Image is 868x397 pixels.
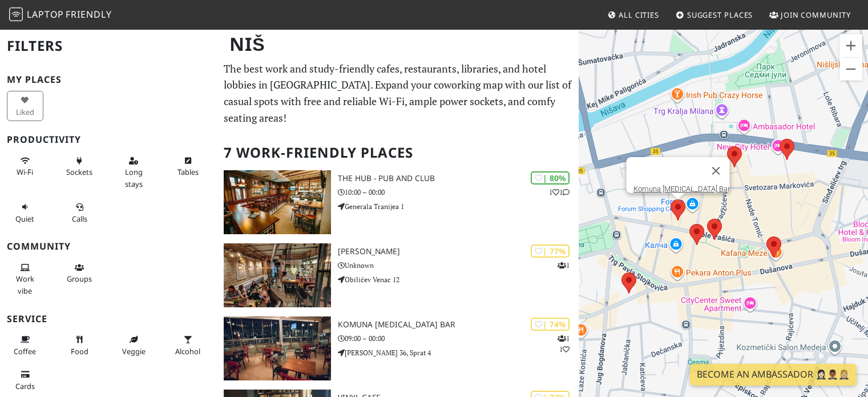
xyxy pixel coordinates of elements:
[224,135,572,170] h2: 7 Work-Friendly Places
[531,171,570,185] div: | 80%
[125,167,143,189] span: Long stays
[603,5,664,25] a: All Cities
[17,167,33,177] span: Stable Wi-Fi
[338,333,579,344] p: 09:00 – 00:00
[765,5,855,25] a: Join Community
[839,34,862,57] button: Zoom in
[175,346,200,356] span: Alcohol
[177,167,199,177] span: Work-friendly tables
[338,187,579,198] p: 10:00 – 00:00
[839,58,862,81] button: Zoom out
[702,157,729,185] button: Close
[687,10,753,20] span: Suggest Places
[169,151,206,182] button: Tables
[220,29,576,60] h1: Niš
[67,274,92,284] span: Group tables
[15,214,34,224] span: Quiet
[61,198,98,228] button: Calls
[66,167,92,177] span: Power sockets
[7,74,210,85] h3: My Places
[61,258,98,288] button: Groups
[217,316,579,380] a: Komuna Gastro Bar | 74% 11 Komuna [MEDICAL_DATA] Bar 09:00 – 00:00 [PERSON_NAME] 36, Sprat 4
[338,201,579,212] p: Generala Tranijea 1
[619,10,659,20] span: All Cities
[7,134,210,145] h3: Productivity
[531,318,570,331] div: | 74%
[224,170,330,234] img: The Hub - pub and club
[338,247,579,256] h3: [PERSON_NAME]
[115,330,152,360] button: Veggie
[61,151,98,182] button: Sockets
[549,187,570,198] p: 1 1
[224,243,330,307] img: Kafe Komšiluk
[9,7,23,21] img: LaptopFriendly
[217,170,579,234] a: The Hub - pub and club | 80% 11 The Hub - pub and club 10:00 – 00:00 Generala Tranijea 1
[71,346,88,356] span: Food
[338,320,579,330] h3: Komuna [MEDICAL_DATA] Bar
[531,244,570,258] div: | 77%
[224,316,330,380] img: Komuna Gastro Bar
[338,260,579,271] p: Unknown
[122,346,146,356] span: Veggie
[338,174,579,183] h3: The Hub - pub and club
[7,29,210,63] h2: Filters
[338,347,579,358] p: [PERSON_NAME] 36, Sprat 4
[671,5,758,25] a: Suggest Places
[169,330,206,360] button: Alcohol
[558,333,570,355] p: 1 1
[7,330,43,360] button: Coffee
[7,365,43,395] button: Cards
[61,330,98,360] button: Food
[14,346,36,356] span: Coffee
[338,274,579,285] p: Obilićev Venac 12
[27,8,64,21] span: Laptop
[66,8,111,21] span: Friendly
[633,185,729,193] a: Komuna [MEDICAL_DATA] Bar
[115,151,152,193] button: Long stays
[72,214,87,224] span: Video/audio calls
[16,274,34,295] span: People working
[7,241,210,252] h3: Community
[217,243,579,307] a: Kafe Komšiluk | 77% 1 [PERSON_NAME] Unknown Obilićev Venac 12
[15,381,35,391] span: Credit cards
[781,10,851,20] span: Join Community
[7,151,43,182] button: Wi-Fi
[7,314,210,324] h3: Service
[558,260,570,271] p: 1
[7,258,43,300] button: Work vibe
[7,198,43,228] button: Quiet
[9,5,112,25] a: LaptopFriendly LaptopFriendly
[224,61,572,126] p: The best work and study-friendly cafes, restaurants, libraries, and hotel lobbies in [GEOGRAPHIC_...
